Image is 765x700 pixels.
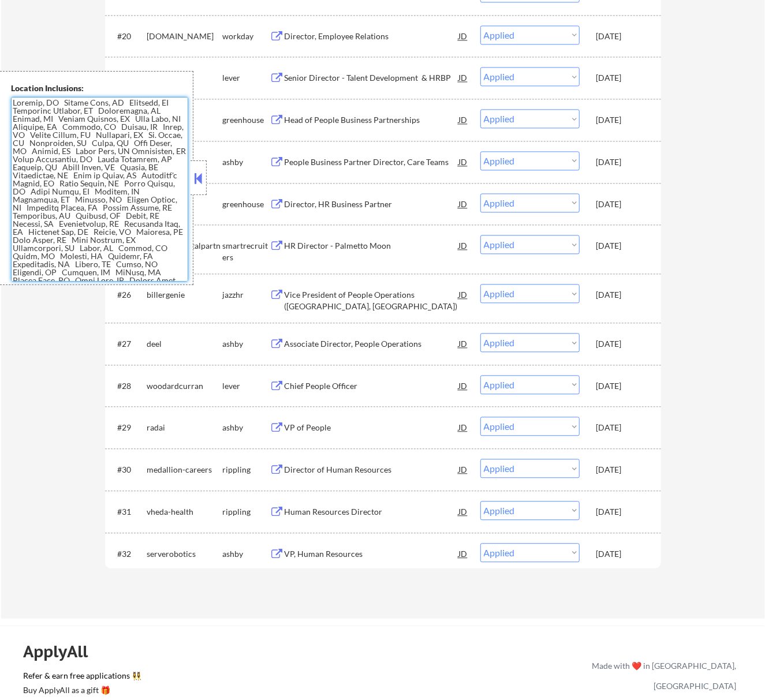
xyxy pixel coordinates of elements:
div: JD [458,501,469,522]
div: greenhouse [223,199,270,210]
div: ashby [223,156,270,168]
div: JD [458,459,469,480]
div: Director, Employee Relations [285,31,459,42]
div: JD [458,109,469,130]
div: workday [223,31,270,42]
div: vheda-health [147,506,223,518]
div: [DATE] [596,380,647,392]
div: People Business Partner Director, Care Teams [285,156,459,168]
div: JD [458,333,469,354]
div: billergenie [147,289,223,301]
div: #29 [118,422,138,433]
div: [DATE] [596,31,647,42]
div: JD [458,375,469,396]
div: #20 [118,31,138,42]
div: JD [458,193,469,214]
div: [DATE] [596,506,647,518]
div: [DATE] [596,464,647,476]
div: #26 [118,289,138,301]
div: JD [458,151,469,172]
div: [DOMAIN_NAME] [147,31,223,42]
div: Human Resources Director [285,506,459,518]
div: Vice President of People Operations ([GEOGRAPHIC_DATA], [GEOGRAPHIC_DATA]) [285,289,459,312]
div: Chief People Officer [285,380,459,392]
div: Location Inclusions: [11,83,189,94]
div: [DATE] [596,114,647,126]
div: JD [458,235,469,256]
div: Associate Director, People Operations [285,338,459,350]
a: Buy ApplyAll as a gift 🎁 [23,684,139,698]
div: #31 [118,506,138,518]
div: ashby [223,548,270,560]
div: [DATE] [596,338,647,350]
div: lever [223,72,270,84]
a: Refer & earn free applications 👯‍♀️ [23,672,350,684]
div: Head of People Business Partnerships [285,114,459,126]
div: medallion-careers [147,464,223,476]
div: [DATE] [596,240,647,252]
div: [DATE] [596,548,647,560]
div: JD [458,25,469,46]
div: jazzhr [223,289,270,301]
div: ashby [223,422,270,433]
div: rippling [223,506,270,518]
div: smartrecruiters [223,240,270,263]
div: HR Director - Palmetto Moon [285,240,459,252]
div: greenhouse [223,114,270,126]
div: ApplyAll [23,642,101,661]
div: Director of Human Resources [285,464,459,476]
div: [DATE] [596,72,647,84]
div: JD [458,417,469,437]
div: Buy ApplyAll as a gift 🎁 [23,686,139,694]
div: Made with ❤️ in [GEOGRAPHIC_DATA], [GEOGRAPHIC_DATA] [587,656,736,696]
div: JD [458,543,469,564]
div: [DATE] [596,289,647,301]
div: ashby [223,338,270,350]
div: Director, HR Business Partner [285,199,459,210]
div: [DATE] [596,199,647,210]
div: Senior Director - Talent Development & HRBP [285,72,459,84]
div: #28 [118,380,138,392]
div: VP, Human Resources [285,548,459,560]
div: serverobotics [147,548,223,560]
div: lever [223,380,270,392]
div: #32 [118,548,138,560]
div: radai [147,422,223,433]
div: woodardcurran [147,380,223,392]
div: deel [147,338,223,350]
div: JD [458,67,469,88]
div: #30 [118,464,138,476]
div: rippling [223,464,270,476]
div: [DATE] [596,422,647,433]
div: VP of People [285,422,459,433]
div: [DATE] [596,156,647,168]
div: JD [458,284,469,305]
div: #27 [118,338,138,350]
